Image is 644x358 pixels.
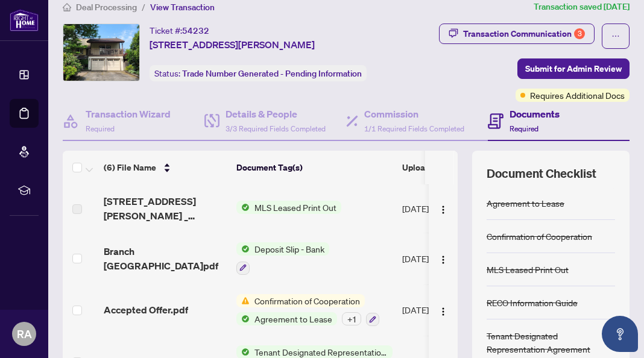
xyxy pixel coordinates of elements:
td: [DATE] [397,233,479,284]
div: RECO Information Guide [487,296,578,309]
span: Agreement to Lease [250,312,337,325]
img: Status Icon [236,242,250,256]
button: Status IconMLS Leased Print Out [236,201,341,214]
span: [STREET_ADDRESS][PERSON_NAME] [150,37,315,52]
span: Upload Date [402,161,450,174]
span: Submit for Admin Review [525,59,622,78]
button: Logo [434,300,453,319]
span: Document Checklist [487,165,596,182]
img: logo [10,9,39,31]
img: Logo [438,255,448,265]
td: [DATE] [397,184,479,233]
span: [STREET_ADDRESS][PERSON_NAME] _ REALM.pdf [104,194,227,223]
div: Ticket #: [150,24,209,37]
th: (6) File Name [99,151,232,184]
img: Logo [438,205,448,215]
span: Required [510,124,538,133]
th: Upload Date [397,151,479,184]
span: RA [17,325,32,342]
button: Logo [434,199,453,218]
span: Trade Number Generated - Pending Information [182,68,362,79]
div: Transaction Communication [463,24,585,43]
span: MLS Leased Print Out [250,201,341,214]
img: Status Icon [236,201,250,214]
h4: Documents [510,107,560,121]
h4: Transaction Wizard [86,107,171,121]
button: Open asap [602,316,638,352]
span: Confirmation of Cooperation [250,294,365,307]
button: Submit for Admin Review [517,58,630,79]
h4: Commission [364,107,464,121]
span: ellipsis [611,32,620,40]
span: Requires Additional Docs [530,89,625,102]
div: MLS Leased Print Out [487,263,569,276]
img: IMG-W12244331_1.jpg [63,24,139,81]
span: Branch [GEOGRAPHIC_DATA]pdf [104,244,227,273]
div: 3 [574,28,585,39]
button: Status IconConfirmation of CooperationStatus IconAgreement to Lease+1 [236,294,379,327]
span: home [63,3,71,11]
td: [DATE] [397,284,479,336]
span: Deposit Slip - Bank [250,242,329,256]
div: Confirmation of Cooperation [487,230,592,243]
th: Document Tag(s) [232,151,397,184]
div: Agreement to Lease [487,196,564,210]
div: Status: [150,65,367,81]
h4: Details & People [226,107,326,121]
img: Status Icon [236,312,250,325]
img: Logo [438,307,448,316]
span: (6) File Name [104,161,156,174]
span: View Transaction [150,2,215,13]
span: 54232 [182,25,209,36]
span: Required [86,124,115,133]
button: Logo [434,249,453,268]
div: + 1 [342,312,361,325]
img: Status Icon [236,294,250,307]
span: Deal Processing [76,2,137,13]
span: 1/1 Required Fields Completed [364,124,464,133]
div: Tenant Designated Representation Agreement [487,329,615,356]
span: Accepted Offer.pdf [104,303,188,317]
button: Status IconDeposit Slip - Bank [236,242,329,275]
button: Transaction Communication3 [439,24,595,44]
span: 3/3 Required Fields Completed [226,124,326,133]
